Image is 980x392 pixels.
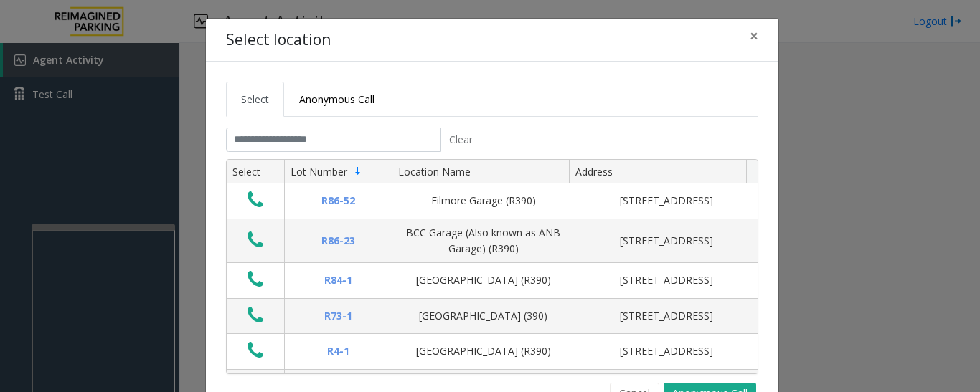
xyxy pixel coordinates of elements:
span: Anonymous Call [299,92,374,106]
span: × [750,26,758,46]
div: [GEOGRAPHIC_DATA] (R390) [401,272,566,288]
div: R86-23 [293,233,383,249]
ul: Tabs [226,82,758,117]
div: [GEOGRAPHIC_DATA] (390) [401,308,566,324]
span: Lot Number [291,165,347,178]
div: [GEOGRAPHIC_DATA] (R390) [401,343,566,359]
span: Address [575,165,613,178]
span: Location Name [398,165,471,178]
div: R84-1 [293,272,383,288]
button: Close [740,19,768,54]
div: Filmore Garage (R390) [401,193,566,209]
div: [STREET_ADDRESS] [584,343,749,359]
div: Data table [227,160,758,373]
div: R73-1 [293,308,383,324]
div: [STREET_ADDRESS] [584,272,749,288]
button: Clear [441,128,481,152]
th: Select [227,160,284,184]
div: [STREET_ADDRESS] [584,233,749,249]
span: Select [241,92,269,106]
div: BCC Garage (Also known as ANB Garage) (R390) [401,225,566,257]
div: R4-1 [293,343,383,359]
div: R86-52 [293,193,383,209]
div: [STREET_ADDRESS] [584,308,749,324]
h4: Select location [226,29,331,52]
div: [STREET_ADDRESS] [584,193,749,209]
span: Sortable [352,166,364,177]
